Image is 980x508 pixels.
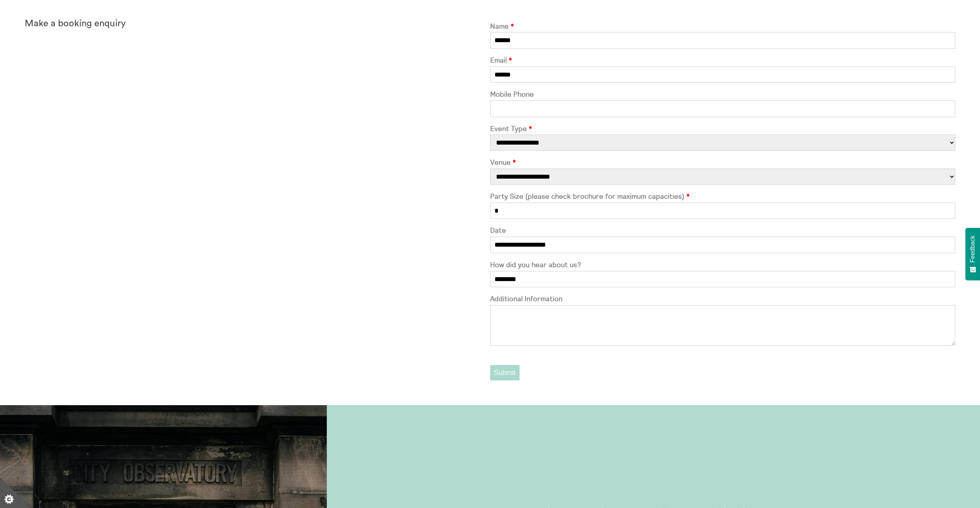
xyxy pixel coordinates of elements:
button: Feedback - Show survey [965,228,980,280]
label: Mobile Phone [490,90,956,99]
label: Party Size (please check brochure for maximum capacities) [490,193,956,201]
label: Email [490,56,956,65]
label: Name [490,22,956,31]
label: Date [490,227,956,235]
strong: Make a booking enquiry [25,19,126,28]
label: Venue [490,159,956,167]
label: Additional Information [490,295,956,303]
label: How did you hear about us? [490,261,956,269]
label: Event Type [490,125,956,133]
span: Feedback [969,235,976,263]
button: Submit [490,365,520,381]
